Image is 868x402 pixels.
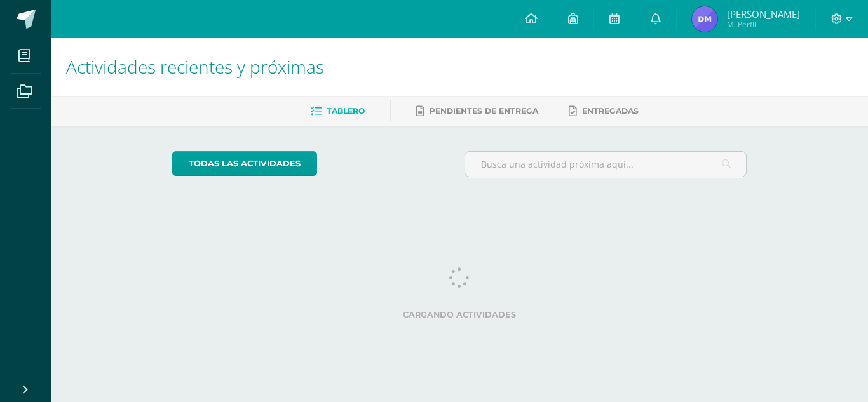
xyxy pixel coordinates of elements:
[692,6,717,32] img: 3cadea31f3d8efa45fca0f49b0e790a2.png
[311,101,365,121] a: Tablero
[465,152,747,177] input: Busca una actividad próxima aquí...
[66,55,324,79] span: Actividades recientes y próximas
[172,310,747,319] label: Cargando actividades
[327,106,365,116] span: Tablero
[582,106,639,116] span: Entregadas
[727,19,800,30] span: Mi Perfil
[416,101,538,121] a: Pendientes de entrega
[569,101,639,121] a: Entregadas
[430,106,538,116] span: Pendientes de entrega
[172,151,317,176] a: todas las Actividades
[727,8,800,20] span: [PERSON_NAME]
